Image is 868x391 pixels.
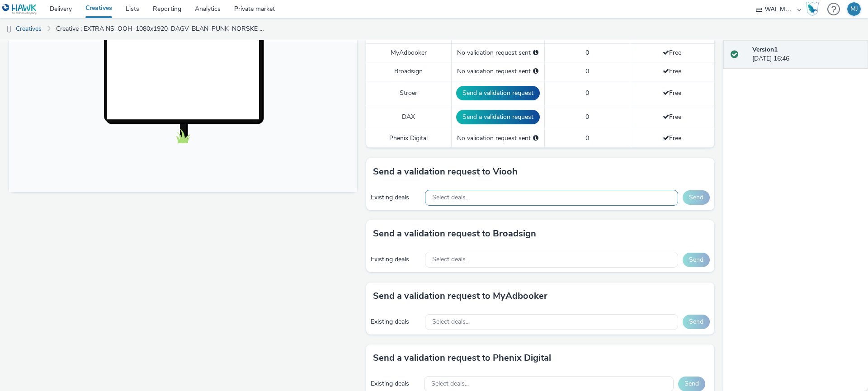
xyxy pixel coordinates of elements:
td: DAX [366,105,451,129]
div: Existing deals [371,255,420,264]
div: MJ [850,2,858,16]
a: Hawk Academy [806,2,823,16]
img: Hawk Academy [806,2,819,16]
h3: Send a validation request to Viooh [373,165,518,179]
span: Select deals... [432,194,470,202]
span: 0 [585,89,589,97]
div: Please select a deal below and click on Send to send a validation request to Broadsign. [533,67,538,76]
td: Phenix Digital [366,129,451,147]
td: MyAdbooker [366,43,451,62]
div: [DATE] 16:46 [752,45,861,64]
h3: Send a validation request to Phenix Digital [373,351,551,365]
img: dooh [5,25,14,34]
div: No validation request sent [456,67,540,76]
span: 0 [585,67,589,75]
button: Send [683,190,710,205]
td: Stroer [366,81,451,105]
div: Please select a deal below and click on Send to send a validation request to MyAdbooker. [533,48,538,57]
div: Existing deals [371,379,420,388]
button: Send [683,315,710,329]
button: Send [678,377,705,391]
button: Send a validation request [456,110,540,124]
h3: Send a validation request to Broadsign [373,227,536,240]
button: Send a validation request [456,86,540,100]
img: undefined Logo [2,4,37,15]
td: Broadsign [366,62,451,81]
span: Select deals... [432,256,470,264]
span: Select deals... [432,318,470,326]
span: 0 [585,113,589,121]
div: No validation request sent [456,48,540,57]
span: 0 [585,48,589,57]
button: Send [683,253,710,267]
h3: Send a validation request to MyAdbooker [373,289,547,303]
span: Free [663,48,681,57]
span: Free [663,67,681,75]
strong: Version 1 [752,45,778,54]
span: Free [663,89,681,97]
div: Existing deals [371,193,420,202]
div: Existing deals [371,317,420,326]
span: 0 [585,134,589,142]
span: Free [663,113,681,121]
span: Select deals... [431,380,469,388]
span: Free [663,134,681,142]
a: Creative : EXTRA NS_OOH_1080x1920_DAGV_BLAN_PUNK_NORSKE KLASSIKERE 2_40_42_2025 [52,18,269,40]
div: No validation request sent [456,134,540,143]
div: Please select a deal below and click on Send to send a validation request to Phenix Digital. [533,134,538,143]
